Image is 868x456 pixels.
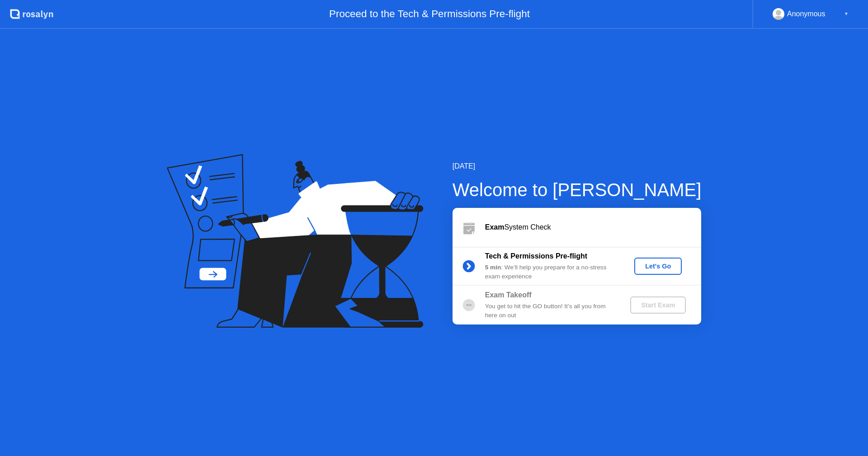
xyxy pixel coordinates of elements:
div: Welcome to [PERSON_NAME] [453,176,702,203]
b: Exam [485,223,505,231]
button: Let's Go [634,258,682,275]
div: System Check [485,222,701,233]
div: [DATE] [453,161,702,172]
div: Let's Go [638,263,678,270]
b: 5 min [485,264,501,271]
div: Start Exam [634,301,682,309]
button: Start Exam [630,296,686,314]
b: Exam Takeoff [485,291,532,299]
div: ▼ [844,8,849,20]
div: : We’ll help you prepare for a no-stress exam experience [485,263,615,282]
div: You get to hit the GO button! It’s all you from here on out [485,302,615,320]
div: Anonymous [787,8,826,20]
b: Tech & Permissions Pre-flight [485,252,587,260]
